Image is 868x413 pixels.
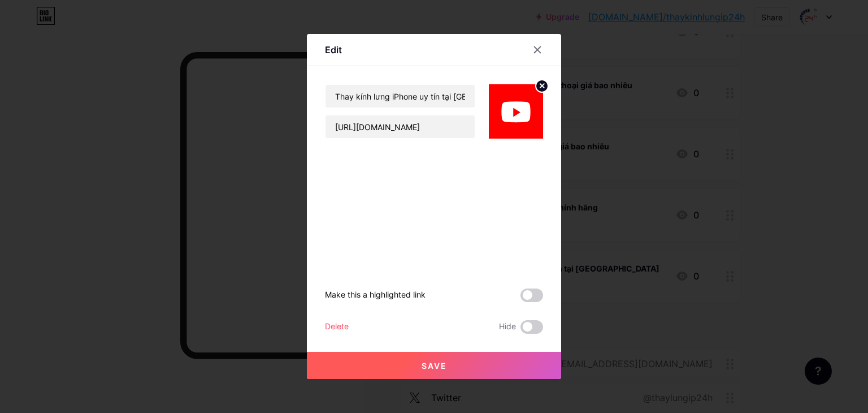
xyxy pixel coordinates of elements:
span: Save [422,361,447,371]
div: Edit [325,43,342,57]
span: Hide [499,320,516,334]
button: Save [307,352,561,379]
div: Delete [325,320,349,334]
input: Title [325,85,475,107]
input: URL [325,115,475,138]
img: link_thumbnail [489,84,543,139]
div: Make this a highlighted link [325,289,426,302]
